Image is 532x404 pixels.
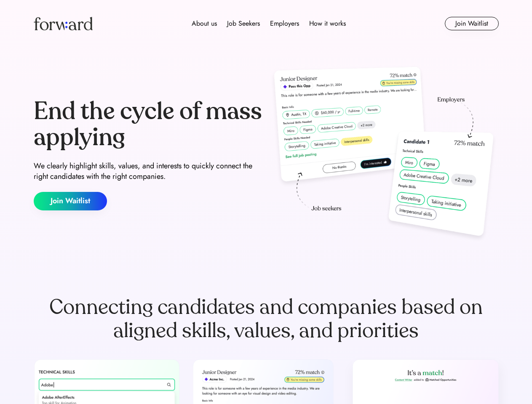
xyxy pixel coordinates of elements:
div: How it works [309,19,346,29]
div: Connecting candidates and companies based on aligned skills, values, and priorities [34,295,499,343]
img: Forward logo [34,17,93,30]
div: Employers [270,19,299,29]
button: Join Waitlist [34,192,107,210]
button: Join Waitlist [445,17,499,30]
div: Job Seekers [227,19,260,29]
img: hero-image.png [270,64,499,245]
div: We clearly highlight skills, values, and interests to quickly connect the right candidates with t... [34,161,263,182]
div: About us [192,19,217,29]
div: End the cycle of mass applying [34,98,263,150]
